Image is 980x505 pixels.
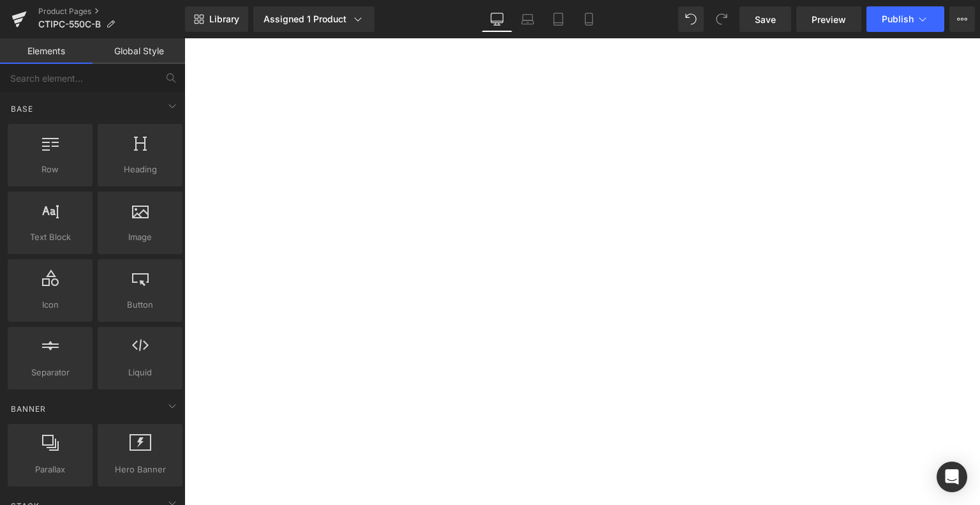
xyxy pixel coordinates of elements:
[512,6,543,32] a: Laptop
[185,6,248,32] a: New Library
[882,14,914,24] span: Publish
[101,298,179,312] span: Button
[866,6,944,32] button: Publish
[10,403,47,415] span: Banner
[11,298,89,312] span: Icon
[937,462,967,492] div: Open Intercom Messenger
[755,13,776,26] span: Save
[709,6,734,32] button: Redo
[949,6,975,32] button: More
[209,13,239,25] span: Library
[482,6,512,32] a: Desktop
[11,366,89,379] span: Separator
[38,6,185,17] a: Product Pages
[101,230,179,244] span: Image
[101,366,179,379] span: Liquid
[11,230,89,244] span: Text Block
[11,463,89,476] span: Parallax
[264,13,364,26] div: Assigned 1 Product
[93,38,185,64] a: Global Style
[101,163,179,176] span: Heading
[11,163,89,176] span: Row
[796,6,861,32] a: Preview
[10,103,34,115] span: Base
[101,463,179,476] span: Hero Banner
[678,6,704,32] button: Undo
[38,19,101,29] span: CTIPC-550C-B
[543,6,574,32] a: Tablet
[574,6,604,32] a: Mobile
[812,13,846,26] span: Preview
